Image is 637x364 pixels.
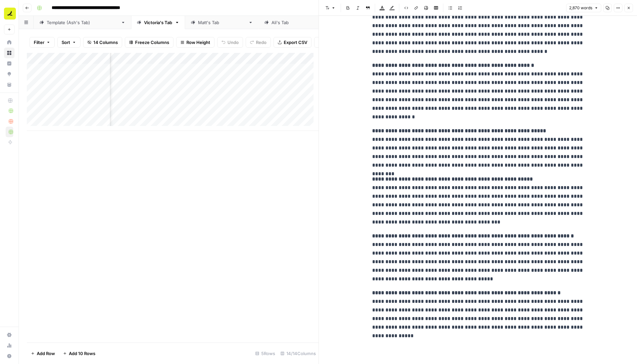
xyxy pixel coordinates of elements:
div: Template ([PERSON_NAME]'s Tab) [47,19,118,26]
span: Add Row [37,350,55,357]
button: Freeze Columns [125,37,173,48]
button: Export CSV [273,37,312,48]
span: Redo [256,39,267,46]
button: Add Row [27,348,59,359]
div: 14/14 Columns [278,348,318,359]
span: Undo [227,39,239,46]
span: Export CSV [284,39,307,46]
button: Redo [246,37,271,48]
button: Row Height [176,37,215,48]
div: [PERSON_NAME]'s Tab [198,19,246,26]
span: Add 10 Rows [69,350,95,357]
a: Browse [4,48,15,58]
a: Home [4,37,15,48]
span: 14 Columns [93,39,118,46]
span: Row Height [186,39,210,46]
a: Template ([PERSON_NAME]'s Tab) [34,16,131,29]
a: Usage [4,340,15,351]
a: Your Data [4,79,15,90]
button: Undo [217,37,243,48]
span: 2,870 words [569,5,592,11]
span: Filter [34,39,44,46]
a: Opportunities [4,69,15,79]
button: Workspace: Ramp [4,5,15,22]
div: [PERSON_NAME]'s Tab [271,19,319,26]
div: 5 Rows [253,348,278,359]
a: [PERSON_NAME]'s Tab [185,16,259,29]
button: Help + Support [4,351,15,361]
button: 14 Columns [83,37,122,48]
img: Ramp Logo [4,8,16,20]
a: [PERSON_NAME]'s Tab [259,16,332,29]
div: Victoria's Tab [144,19,172,26]
a: Settings [4,330,15,340]
button: Filter [29,37,55,48]
button: Sort [57,37,80,48]
span: Freeze Columns [135,39,169,46]
span: Sort [62,39,70,46]
button: 2,870 words [566,4,601,12]
button: Add 10 Rows [59,348,99,359]
a: Victoria's Tab [131,16,185,29]
a: Insights [4,58,15,69]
